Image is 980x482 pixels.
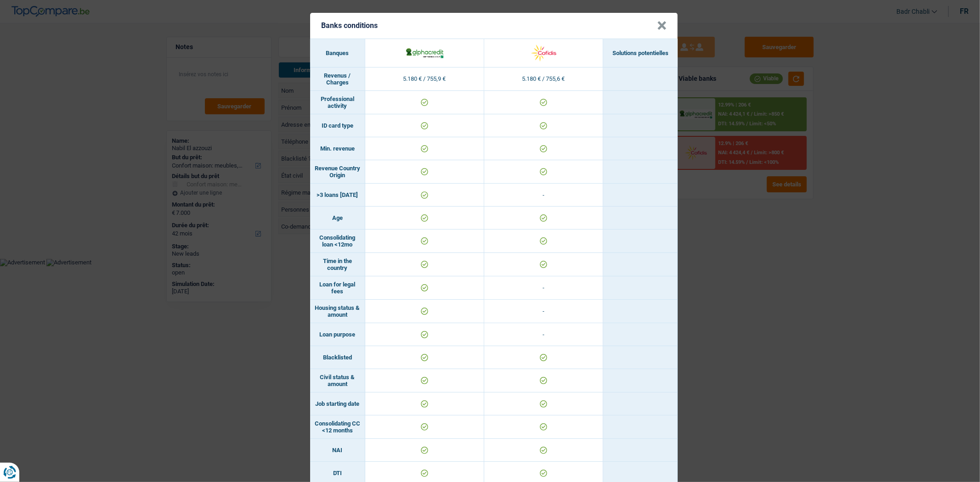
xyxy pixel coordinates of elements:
td: Revenus / Charges [310,67,365,91]
th: Banques [310,39,365,67]
td: Age [310,207,365,230]
td: Housing status & amount [310,300,365,323]
td: NAI [310,439,365,462]
img: Cofidis [524,43,563,63]
td: 5.180 € / 755,9 € [365,67,484,91]
td: Min. revenue [310,137,365,160]
td: - [484,300,603,323]
td: Professional activity [310,91,365,114]
th: Solutions potentielles [603,39,678,67]
td: Time in the country [310,253,365,276]
td: 5.180 € / 755,6 € [484,67,603,91]
td: ID card type [310,114,365,137]
td: Consolidating loan <12mo [310,230,365,253]
td: - [484,184,603,207]
td: Job starting date [310,392,365,415]
td: - [484,323,603,346]
td: Revenue Country Origin [310,160,365,184]
td: Consolidating CC <12 months [310,415,365,439]
td: - [484,276,603,300]
td: Blacklisted [310,346,365,369]
h5: Banks conditions [321,21,378,30]
td: >3 loans [DATE] [310,184,365,207]
img: AlphaCredit [405,47,444,59]
td: Loan purpose [310,323,365,346]
td: Civil status & amount [310,369,365,392]
button: Close [657,21,667,30]
td: Loan for legal fees [310,276,365,300]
